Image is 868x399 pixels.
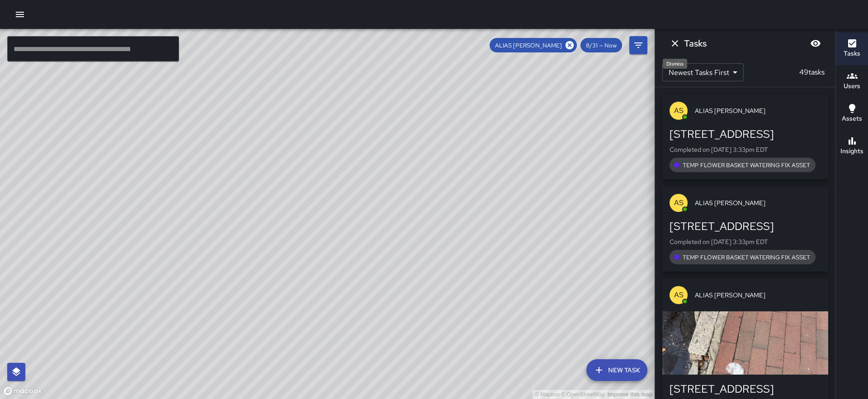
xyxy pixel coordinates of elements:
span: ALIAS [PERSON_NAME] [695,106,821,115]
span: 8/31 — Now [580,42,622,49]
h6: Tasks [684,36,707,51]
button: Dismiss [666,34,684,52]
button: ASALIAS [PERSON_NAME][STREET_ADDRESS]Completed on [DATE] 3:33pm EDTTEMP FLOWER BASKET WATERING FI... [662,187,828,272]
div: [STREET_ADDRESS] [670,382,821,396]
span: TEMP FLOWER BASKET WATERING FIX ASSET [677,253,816,261]
div: Newest Tasks First [662,63,744,81]
p: Completed on [DATE] 3:33pm EDT [670,145,821,154]
button: Blur [807,34,825,52]
p: AS [674,290,684,300]
h6: Insights [840,146,863,156]
button: Users [836,65,868,98]
div: Dismiss [663,59,687,69]
div: ALIAS [PERSON_NAME] [490,38,577,52]
p: AS [674,105,684,116]
button: New Task [586,359,647,381]
span: ALIAS [PERSON_NAME] [695,198,821,207]
div: [STREET_ADDRESS] [670,219,821,234]
span: TEMP FLOWER BASKET WATERING FIX ASSET [677,161,816,169]
span: ALIAS [PERSON_NAME] [695,291,821,300]
p: Completed on [DATE] 3:33pm EDT [670,237,821,246]
h6: Users [844,81,860,91]
button: Assets [836,98,868,130]
h6: Assets [842,114,862,124]
button: Insights [836,130,868,163]
button: Tasks [836,33,868,65]
button: Filters [629,36,647,54]
div: [STREET_ADDRESS] [670,127,821,141]
button: ASALIAS [PERSON_NAME][STREET_ADDRESS]Completed on [DATE] 3:33pm EDTTEMP FLOWER BASKET WATERING FI... [662,94,828,179]
span: ALIAS [PERSON_NAME] [490,42,567,49]
p: AS [674,197,684,208]
h6: Tasks [844,49,860,59]
p: 49 tasks [796,67,828,78]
